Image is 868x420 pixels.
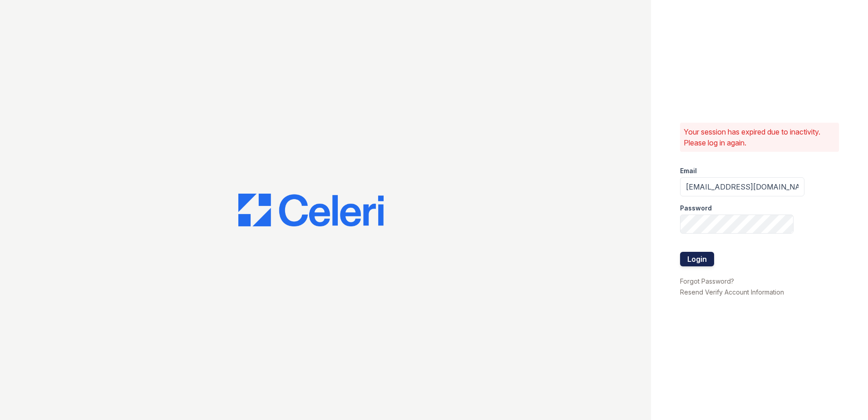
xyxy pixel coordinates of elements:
[680,204,712,213] label: Password
[238,194,384,226] img: CE_Logo_Blue-a8612792a0a2168367f1c8372b55b34899dd931a85d93a1a3d3e32e68fde9ad4.png
[680,252,714,266] button: Login
[680,277,734,285] a: Forgot Password?
[680,288,784,296] a: Resend Verify Account Information
[680,166,697,175] label: Email
[684,126,835,148] p: Your session has expired due to inactivity. Please log in again.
